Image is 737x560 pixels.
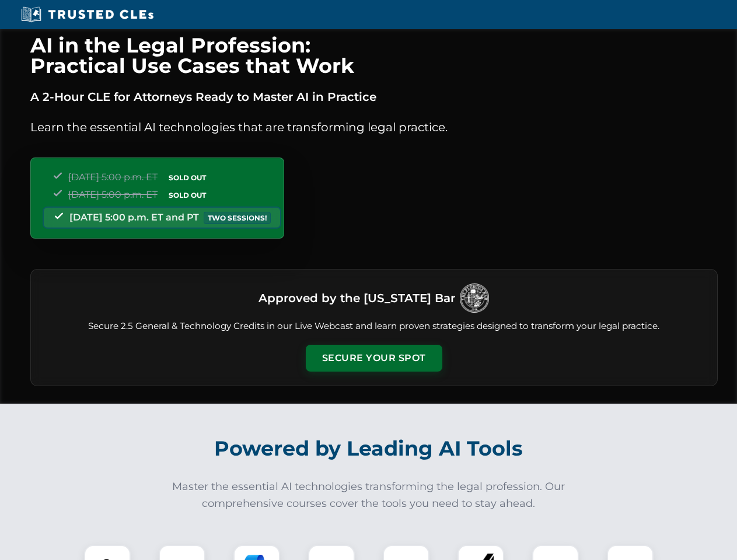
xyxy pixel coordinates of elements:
h1: AI in the Legal Profession: Practical Use Cases that Work [30,35,718,76]
p: A 2-Hour CLE for Attorneys Ready to Master AI in Practice [30,87,718,106]
span: SOLD OUT [165,171,210,184]
h3: Approved by the [US_STATE] Bar [259,288,455,309]
p: Secure 2.5 General & Technology Credits in our Live Webcast and learn proven strategies designed ... [45,320,703,333]
img: Trusted CLEs [18,6,157,23]
button: Secure Your Spot [306,345,442,372]
span: [DATE] 5:00 p.m. ET [68,189,158,200]
img: Logo [460,283,489,313]
span: SOLD OUT [165,189,210,201]
p: Learn the essential AI technologies that are transforming legal practice. [30,118,718,136]
h2: Powered by Leading AI Tools [46,428,692,469]
p: Master the essential AI technologies transforming the legal profession. Our comprehensive courses... [165,478,573,512]
span: [DATE] 5:00 p.m. ET [68,171,158,183]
